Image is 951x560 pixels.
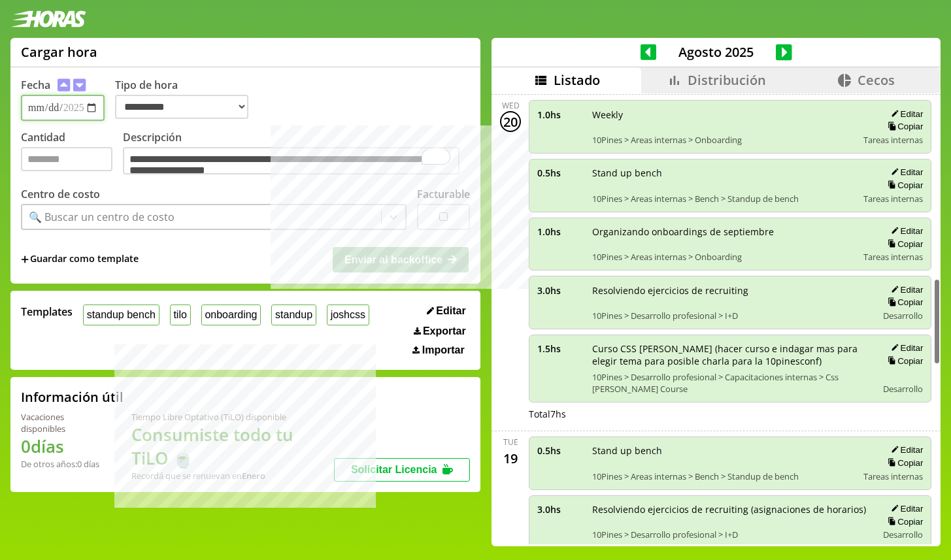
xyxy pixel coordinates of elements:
span: 10Pines > Desarrollo profesional > Capacitaciones internas > Css [PERSON_NAME] Course [592,371,868,395]
div: Vacaciones disponibles [21,411,100,435]
button: Editar [887,108,923,120]
h1: Consumiste todo tu TiLO 🍵 [131,423,334,470]
span: Organizando onboardings de septiembre [592,225,854,238]
span: Exportar [423,325,466,337]
h2: Información útil [21,388,124,406]
button: Editar [423,305,470,318]
b: Enero [242,470,265,482]
span: 0.5 hs [537,444,583,457]
span: Tareas internas [863,134,923,146]
span: Stand up bench [592,444,854,457]
div: Tue [503,436,518,448]
span: 3.0 hs [537,503,583,516]
button: Exportar [410,325,470,338]
span: Templates [21,305,73,319]
span: Desarrollo [883,383,923,395]
label: Tipo de hora [115,78,259,121]
span: Tareas internas [863,193,923,205]
span: Weekly [592,108,854,121]
div: 🔍 Buscar un centro de costo [29,210,175,224]
button: Editar [887,284,923,295]
button: Editar [887,167,923,178]
div: Recordá que se renuevan en [131,470,334,482]
button: Copiar [884,457,923,469]
button: tilo [170,305,191,325]
span: Resolviendo ejercicios de recruiting (asignaciones de horarios) [592,503,868,516]
span: Curso CSS [PERSON_NAME] (hacer curso e indagar mas para elegir tema para posible charla para la 1... [592,342,868,367]
button: Copiar [884,297,923,308]
span: Cecos [858,71,895,89]
span: 10Pines > Desarrollo profesional > I+D [592,310,868,321]
span: +Guardar como template [21,252,139,267]
div: Total 7 hs [529,408,931,420]
button: Copiar [884,239,923,250]
button: standup [271,305,316,325]
button: Copiar [884,355,923,367]
div: 20 [500,111,521,132]
h1: Cargar hora [21,43,97,61]
label: Descripción [123,130,470,178]
div: De otros años: 0 días [21,458,100,470]
h1: 0 días [21,435,100,458]
div: Tiempo Libre Optativo (TiLO) disponible [131,411,334,423]
span: 10Pines > Areas internas > Onboarding [592,134,854,146]
span: 1.0 hs [537,108,583,121]
span: Tareas internas [863,251,923,263]
span: + [21,252,29,267]
span: Editar [436,305,465,317]
span: 0.5 hs [537,167,583,179]
span: Tareas internas [863,470,923,482]
span: 3.0 hs [537,284,583,297]
button: Solicitar Licencia [334,458,470,482]
button: Editar [887,503,923,514]
span: Desarrollo [883,529,923,540]
button: Copiar [884,180,923,191]
span: Stand up bench [592,167,854,179]
div: 19 [500,448,521,469]
div: scrollable content [492,93,941,544]
select: Tipo de hora [115,95,248,119]
span: 10Pines > Desarrollo profesional > I+D [592,529,868,540]
span: Distribución [688,71,766,89]
button: onboarding [201,305,261,325]
button: standup bench [83,305,159,325]
span: 10Pines > Areas internas > Bench > Standup de bench [592,193,854,205]
span: 10Pines > Areas internas > Bench > Standup de bench [592,470,854,482]
span: Resolviendo ejercicios de recruiting [592,284,868,297]
img: logotipo [10,10,86,27]
span: Listado [554,71,600,89]
span: Agosto 2025 [656,43,776,61]
div: Wed [502,100,520,111]
button: Copiar [884,516,923,527]
span: Desarrollo [883,310,923,321]
textarea: To enrich screen reader interactions, please activate Accessibility in Grammarly extension settings [123,147,459,174]
label: Facturable [417,187,470,201]
button: Copiar [884,121,923,132]
button: Editar [887,225,923,237]
span: 1.5 hs [537,342,583,355]
span: Importar [422,344,465,356]
button: Editar [887,444,923,455]
label: Centro de costo [21,187,100,201]
button: joshcss [327,305,369,325]
input: Cantidad [21,147,112,171]
label: Fecha [21,78,50,92]
button: Editar [887,342,923,354]
label: Cantidad [21,130,123,178]
span: 10Pines > Areas internas > Onboarding [592,251,854,263]
span: 1.0 hs [537,225,583,238]
span: Solicitar Licencia [351,464,437,475]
